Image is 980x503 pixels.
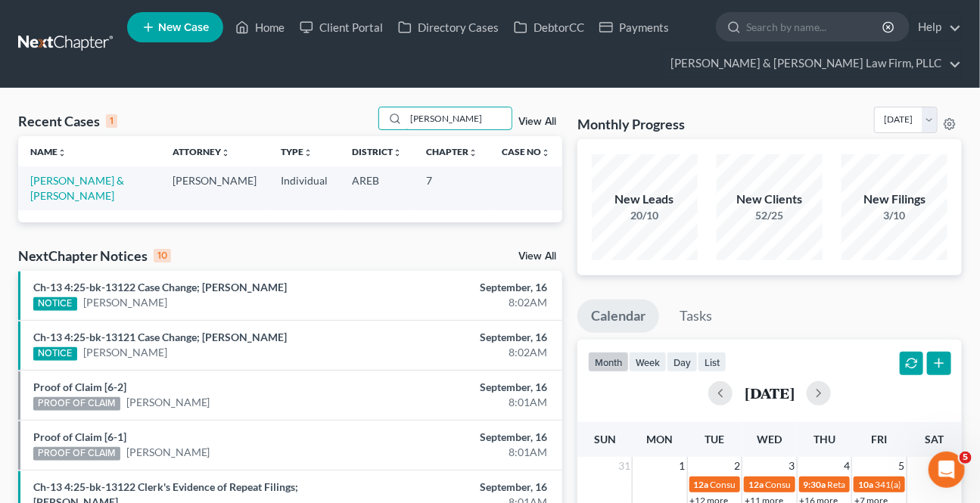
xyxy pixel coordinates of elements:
a: Tasks [666,300,726,333]
div: 3/10 [842,208,947,223]
div: NextChapter Notices [18,247,171,265]
a: View All [518,251,556,262]
td: AREB [340,166,414,210]
div: 52/25 [717,208,823,223]
span: Consult Date for [PERSON_NAME] [711,479,848,490]
div: New Filings [842,191,947,208]
span: Wed [757,433,782,446]
a: Nameunfold_more [30,146,67,157]
td: 7 [414,166,490,210]
div: 8:01AM [386,445,547,460]
div: September, 16 [386,480,547,495]
a: Calendar [577,300,659,333]
span: New Case [158,22,209,33]
div: PROOF OF CLAIM [33,397,120,411]
i: unfold_more [58,148,67,157]
span: 2 [733,457,742,475]
a: Typeunfold_more [281,146,313,157]
div: Recent Cases [18,112,117,130]
i: unfold_more [303,148,313,157]
input: Search by name... [746,13,885,41]
a: Attorneyunfold_more [173,146,230,157]
iframe: Intercom live chat [929,452,965,488]
a: Districtunfold_more [352,146,402,157]
div: September, 16 [386,330,547,345]
span: 31 [617,457,632,475]
a: Case Nounfold_more [502,146,550,157]
div: September, 16 [386,430,547,445]
a: DebtorCC [506,14,592,41]
a: [PERSON_NAME] & [PERSON_NAME] Law Firm, PLLC [663,50,961,77]
a: Ch-13 4:25-bk-13121 Case Change; [PERSON_NAME] [33,331,287,343]
a: [PERSON_NAME] & [PERSON_NAME] [30,174,124,202]
i: unfold_more [541,148,550,157]
i: unfold_more [393,148,402,157]
span: 1 [678,457,687,475]
span: Mon [646,433,673,446]
div: September, 16 [386,280,547,295]
div: 20/10 [592,208,698,223]
a: Directory Cases [390,14,506,41]
a: [PERSON_NAME] [126,395,210,410]
span: Thu [814,433,835,446]
a: Payments [592,14,677,41]
span: Sun [594,433,616,446]
button: list [698,352,726,372]
a: [PERSON_NAME] [83,345,167,360]
a: Client Portal [292,14,390,41]
i: unfold_more [221,148,230,157]
td: [PERSON_NAME] [160,166,269,210]
div: September, 16 [386,380,547,395]
button: day [667,352,698,372]
a: Ch-13 4:25-bk-13122 Case Change; [PERSON_NAME] [33,281,287,293]
span: 12a [748,479,764,490]
div: NOTICE [33,297,77,311]
div: PROOF OF CLAIM [33,447,120,461]
span: Tue [705,433,724,446]
span: 12a [694,479,709,490]
div: 8:01AM [386,395,547,410]
a: Help [910,14,961,41]
h2: [DATE] [745,385,795,401]
div: 1 [106,114,117,128]
td: Individual [269,166,340,210]
div: New Clients [717,191,823,208]
a: [PERSON_NAME] [83,295,167,310]
div: NOTICE [33,347,77,361]
span: 5 [898,457,907,475]
span: 10a [858,479,873,490]
button: month [588,352,629,372]
div: New Leads [592,191,698,208]
div: 8:02AM [386,345,547,360]
span: 5 [960,452,972,464]
i: unfold_more [468,148,478,157]
div: 8:02AM [386,295,547,310]
span: Fri [872,433,888,446]
h3: Monthly Progress [577,115,685,133]
a: Chapterunfold_more [426,146,478,157]
span: 3 [788,457,797,475]
span: 9:30a [804,479,826,490]
a: Proof of Claim [6-2] [33,380,126,393]
input: Search by name... [406,107,512,129]
span: Sat [925,433,944,446]
button: week [629,352,667,372]
a: [PERSON_NAME] [126,445,210,460]
span: Consult Date for [PERSON_NAME] [765,479,903,490]
div: 10 [154,249,171,262]
a: Proof of Claim [6-1] [33,430,126,443]
a: View All [518,116,556,127]
a: Home [228,14,292,41]
span: 4 [842,457,851,475]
